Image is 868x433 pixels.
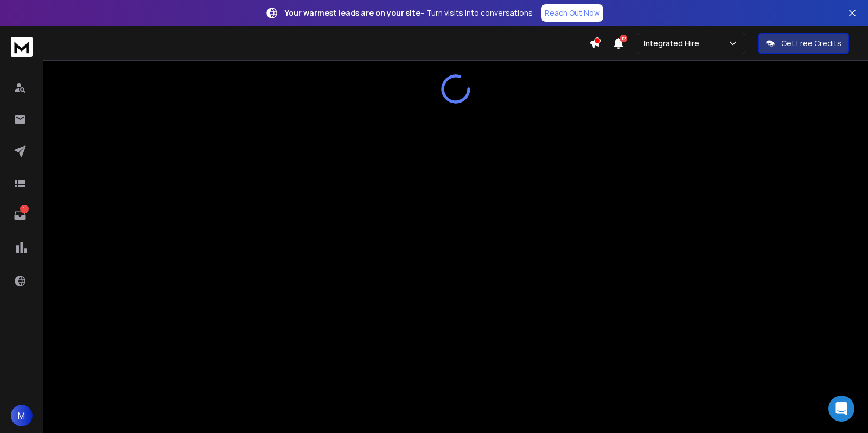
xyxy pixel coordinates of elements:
span: 12 [620,35,627,42]
p: 1 [20,205,29,213]
div: Open Intercom Messenger [828,396,854,422]
a: Reach Out Now [541,4,603,22]
button: M [11,405,33,426]
p: Integrated Hire [644,38,704,49]
a: 1 [9,205,31,226]
p: – Turn visits into conversations [285,8,533,18]
button: Get Free Credits [758,33,849,54]
img: logo [11,37,33,57]
strong: Your warmest leads are on your site [285,8,420,18]
p: Get Free Credits [781,38,841,49]
p: Reach Out Now [545,8,600,18]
